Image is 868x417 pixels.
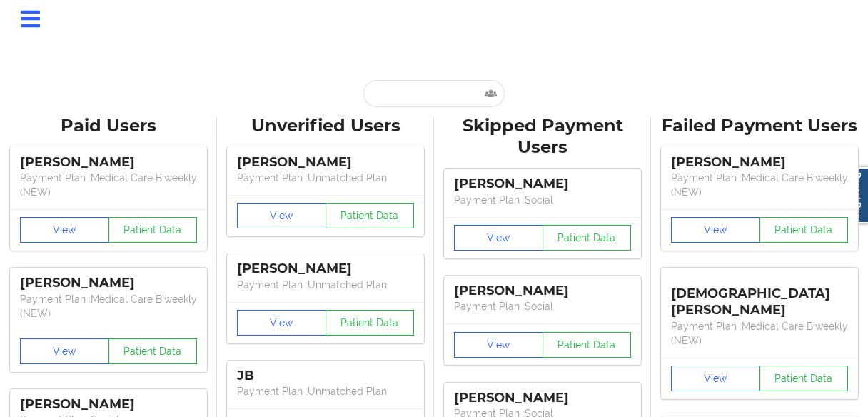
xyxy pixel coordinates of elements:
button: View [454,332,543,358]
div: [PERSON_NAME] [20,275,197,291]
p: Payment Plan : Medical Care Biweekly (NEW) [20,171,197,199]
button: View [671,217,760,243]
div: [PERSON_NAME] [237,261,414,277]
button: View [671,366,760,391]
button: Patient Data [542,225,632,251]
div: Skipped Payment Users [444,115,641,159]
p: Payment Plan : Unmatched Plan [237,171,414,185]
div: [PERSON_NAME] [237,154,414,171]
button: Patient Data [759,366,849,391]
button: Patient Data [325,310,415,336]
div: JB [237,368,414,384]
p: Payment Plan : Social [454,193,631,207]
p: Payment Plan : Medical Care Biweekly (NEW) [671,171,848,199]
button: View [237,310,326,336]
div: [PERSON_NAME] [20,396,197,413]
p: Payment Plan : Medical Care Biweekly (NEW) [671,319,848,348]
div: Unverified Users [227,115,424,137]
p: Payment Plan : Unmatched Plan [237,278,414,292]
div: [PERSON_NAME] [454,176,631,192]
div: Paid Users [10,115,207,137]
p: Payment Plan : Social [454,299,631,313]
div: Failed Payment Users [661,115,858,137]
div: [PERSON_NAME] [20,154,197,171]
button: Patient Data [108,217,198,243]
button: Patient Data [325,203,415,228]
button: View [237,203,326,228]
div: [PERSON_NAME] [454,283,631,299]
p: Payment Plan : Unmatched Plan [237,384,414,398]
button: View [454,225,543,251]
button: Patient Data [542,332,632,358]
div: [PERSON_NAME] [454,390,631,406]
p: Payment Plan : Medical Care Biweekly (NEW) [20,292,197,321]
div: [PERSON_NAME] [671,154,848,171]
button: Patient Data [108,338,198,364]
button: Patient Data [759,217,849,243]
button: View [20,338,109,364]
button: View [20,217,109,243]
div: [DEMOGRAPHIC_DATA][PERSON_NAME] [671,275,848,318]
